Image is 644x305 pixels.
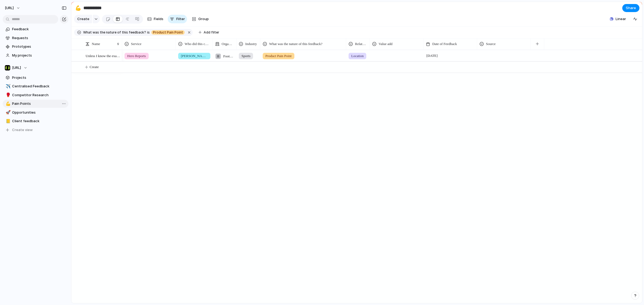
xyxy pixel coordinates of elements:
span: Product Pain Point [265,53,292,59]
span: Prototypes [12,44,67,49]
button: Add filter [195,29,222,36]
span: Name [92,41,100,47]
span: Service [131,41,141,47]
button: 📒 [5,118,10,124]
span: Organisation [222,41,234,47]
span: Fields [154,16,163,22]
button: Product Pain Point [150,29,186,35]
span: Requests [12,35,67,41]
div: 💪 [75,4,81,12]
span: Pain Points [12,101,67,106]
span: What was the nature of this feedback? [83,30,146,35]
a: My projects [3,51,68,59]
span: Hero Reports [127,53,146,59]
div: 🥊 [6,92,9,98]
div: ✈️ [6,83,9,90]
a: Prototypes [3,43,68,51]
a: Feedback [3,25,68,33]
span: [URL] [5,5,14,11]
span: Opportunities [12,110,67,115]
span: Linear [616,16,626,22]
span: [PERSON_NAME] [181,53,208,59]
span: Client feedback [12,118,67,124]
span: Competitor Research [12,92,67,98]
span: Product Pain Point [153,30,183,35]
button: 🥊 [5,92,10,98]
button: Create [74,15,92,23]
span: Filter [176,16,185,22]
span: [DATE] [425,53,439,59]
a: Requests [3,34,68,42]
span: is [147,30,150,35]
a: Projects [3,74,68,82]
span: Add filter [204,30,219,35]
a: ✈️Centralised Feedback [3,82,68,90]
span: Location [351,53,364,59]
span: Feedback [12,27,67,32]
button: Share [622,4,639,12]
button: ✈️ [5,84,10,89]
button: [URL] [2,4,23,12]
span: Football Association Wales [223,54,234,59]
button: [URL] [3,64,68,72]
div: 💪 [6,101,9,107]
a: 🥊Competitor Research [3,91,68,99]
button: Fields [145,15,166,23]
span: Source [486,41,496,47]
button: Linear [608,15,628,23]
a: 💪Pain Points [3,100,68,108]
button: 💪 [5,101,10,106]
button: 💪 [74,4,82,12]
div: 🚀 [6,109,9,116]
span: What was the nature of this feedback? [269,41,323,47]
span: Sports [241,53,250,59]
span: Create [77,16,89,22]
span: Industry [245,41,257,47]
button: is [146,29,151,35]
span: Create [90,64,99,70]
button: Group [189,15,211,23]
span: Date of Feedback [432,41,457,47]
span: Unless I know the exact location of the offender, i don't see much value in seeing a location bre... [86,53,120,59]
span: Related feedback [355,41,367,47]
span: Share [626,5,636,11]
span: Group [198,16,209,22]
span: My projects [12,53,67,58]
span: Projects [12,75,67,80]
button: Filter [168,15,187,23]
span: Create view [12,127,33,133]
span: Value add [379,41,393,47]
button: 🚀 [5,110,10,115]
span: Who did this come from? [185,41,210,47]
span: Centralised Feedback [12,84,67,89]
span: [URL] [12,65,21,70]
button: Create view [3,126,68,134]
div: 📒 [6,118,9,124]
a: 🚀Opportunities [3,109,68,117]
a: 📒Client feedback [3,117,68,125]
